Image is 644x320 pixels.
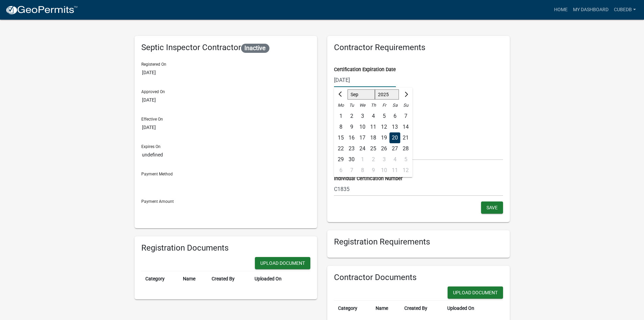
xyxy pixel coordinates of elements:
div: Thursday, September 4, 2025 [368,111,379,122]
button: Save [481,201,503,214]
div: 11 [389,165,400,176]
label: Certification Expiration Date [334,67,396,72]
div: 28 [400,143,411,154]
wm-modal-confirm: New Document [255,257,310,271]
div: Monday, October 6, 2025 [335,165,346,176]
div: 7 [400,111,411,122]
h6: Septic Inspector Contractor [141,43,310,53]
div: 22 [335,143,346,154]
h6: Registration Requirements [334,237,503,247]
select: Select year [375,89,399,100]
button: Upload Document [448,286,503,299]
div: Tuesday, September 9, 2025 [346,122,357,132]
div: 24 [357,143,368,154]
th: Created By [400,300,443,316]
div: 23 [346,143,357,154]
div: Saturday, September 13, 2025 [389,122,400,132]
div: 11 [368,122,379,132]
span: Save [486,205,498,210]
div: 18 [368,132,379,143]
div: 27 [389,143,400,154]
a: CubedB [611,3,639,16]
div: Wednesday, September 17, 2025 [357,132,368,143]
div: Monday, September 8, 2025 [335,122,346,132]
th: Created By [208,271,251,286]
div: 10 [379,165,389,176]
th: Name [372,300,400,316]
div: 3 [357,111,368,122]
h6: Contractor Requirements [334,43,503,52]
div: 12 [400,165,411,176]
div: Thursday, September 18, 2025 [368,132,379,143]
th: Category [334,300,372,316]
div: 8 [335,122,346,132]
div: Friday, September 12, 2025 [379,122,389,132]
div: Su [400,100,411,111]
div: 6 [389,111,400,122]
div: Wednesday, September 24, 2025 [357,143,368,154]
div: Thursday, October 9, 2025 [368,165,379,176]
div: 16 [346,132,357,143]
div: Monday, September 22, 2025 [335,143,346,154]
div: Wednesday, September 3, 2025 [357,111,368,122]
div: Sunday, September 14, 2025 [400,122,411,132]
div: Sunday, September 21, 2025 [400,132,411,143]
div: 21 [400,132,411,143]
div: Wednesday, October 8, 2025 [357,165,368,176]
div: 5 [379,111,389,122]
th: Name [179,271,207,286]
div: 10 [357,122,368,132]
div: 1 [335,111,346,122]
div: Sa [389,100,400,111]
div: Tuesday, September 23, 2025 [346,143,357,154]
div: Tu [346,100,357,111]
button: Next month [401,89,409,100]
div: Wednesday, October 1, 2025 [357,154,368,165]
div: 12 [379,122,389,132]
div: Mo [335,100,346,111]
div: Thursday, September 25, 2025 [368,143,379,154]
div: 3 [379,154,389,165]
div: 4 [389,154,400,165]
div: Friday, September 19, 2025 [379,132,389,143]
div: Sunday, October 12, 2025 [400,165,411,176]
div: 9 [368,165,379,176]
div: Monday, September 15, 2025 [335,132,346,143]
div: Tuesday, September 16, 2025 [346,132,357,143]
div: Thursday, October 2, 2025 [368,154,379,165]
div: Tuesday, September 30, 2025 [346,154,357,165]
div: Thursday, September 11, 2025 [368,122,379,132]
div: Saturday, September 6, 2025 [389,111,400,122]
div: Friday, September 26, 2025 [379,143,389,154]
div: Saturday, September 27, 2025 [389,143,400,154]
div: Fr [379,100,389,111]
div: 26 [379,143,389,154]
div: Friday, October 3, 2025 [379,154,389,165]
div: We [357,100,368,111]
select: Select month [348,89,375,100]
div: 19 [379,132,389,143]
div: Saturday, October 11, 2025 [389,165,400,176]
button: Upload Document [255,257,310,269]
div: Th [368,100,379,111]
div: 1 [357,154,368,165]
th: Uploaded On [251,271,299,286]
input: mm/dd/yyyy [334,73,396,87]
div: 5 [400,154,411,165]
th: Uploaded On [443,300,492,316]
h6: Contractor Documents [334,273,503,282]
div: 8 [357,165,368,176]
h6: Registration Documents [141,243,310,253]
div: Wednesday, September 10, 2025 [357,122,368,132]
a: Home [551,3,570,16]
th: Category [141,271,179,286]
div: Friday, September 5, 2025 [379,111,389,122]
div: Monday, September 29, 2025 [335,154,346,165]
div: Monday, September 1, 2025 [335,111,346,122]
div: 14 [400,122,411,132]
div: 7 [346,165,357,176]
button: Previous month [337,89,345,100]
div: Saturday, October 4, 2025 [389,154,400,165]
div: 15 [335,132,346,143]
div: 25 [368,143,379,154]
